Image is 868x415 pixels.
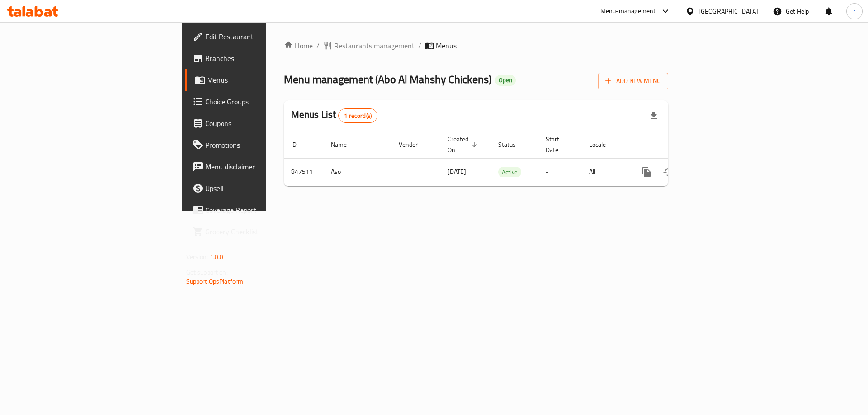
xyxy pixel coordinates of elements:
[205,118,320,129] span: Coupons
[338,108,377,123] div: Total records count
[205,53,320,64] span: Branches
[185,26,327,47] a: Edit Restaurant
[185,47,327,69] a: Branches
[334,40,415,51] span: Restaurants management
[698,6,758,16] div: [GEOGRAPHIC_DATA]
[853,6,855,16] span: r
[284,131,730,186] table: enhanced table
[538,158,582,186] td: -
[495,76,516,84] span: Open
[636,161,657,183] button: more
[291,139,308,150] span: ID
[495,75,516,86] div: Open
[186,251,208,263] span: Version:
[205,183,320,194] span: Upsell
[605,75,661,87] span: Add New Menu
[186,266,228,278] span: Get support on:
[186,275,244,287] a: Support.OpsPlatform
[205,205,320,215] span: Coverage Report
[205,96,320,107] span: Choice Groups
[291,108,377,123] h2: Menus List
[205,226,320,237] span: Grocery Checklist
[284,40,669,51] nav: breadcrumb
[185,134,327,156] a: Promotions
[324,158,392,186] td: Aso
[436,40,457,51] span: Menus
[582,158,628,186] td: All
[498,139,528,150] span: Status
[628,131,730,159] th: Actions
[185,156,327,177] a: Menu disclaimer
[331,139,359,150] span: Name
[546,134,571,155] span: Start Date
[185,199,327,221] a: Coverage Report
[205,31,320,42] span: Edit Restaurant
[185,69,327,91] a: Menus
[399,139,429,150] span: Vendor
[323,40,415,51] a: Restaurants management
[448,134,480,155] span: Created On
[598,73,668,89] button: Add New Menu
[205,140,320,150] span: Promotions
[207,75,320,85] span: Menus
[600,6,656,17] div: Menu-management
[185,112,327,134] a: Coupons
[448,166,466,177] span: [DATE]
[498,167,521,177] span: Active
[284,69,491,89] span: Menu management ( Abo Al Mahshy Chickens )
[185,177,327,199] a: Upsell
[185,91,327,112] a: Choice Groups
[210,251,224,263] span: 1.0.0
[205,161,320,172] span: Menu disclaimer
[418,40,421,51] li: /
[339,112,377,120] span: 1 record(s)
[185,221,327,242] a: Grocery Checklist
[589,139,618,150] span: Locale
[498,167,521,177] div: Active
[643,105,665,126] div: Export file
[657,161,679,183] button: Change Status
